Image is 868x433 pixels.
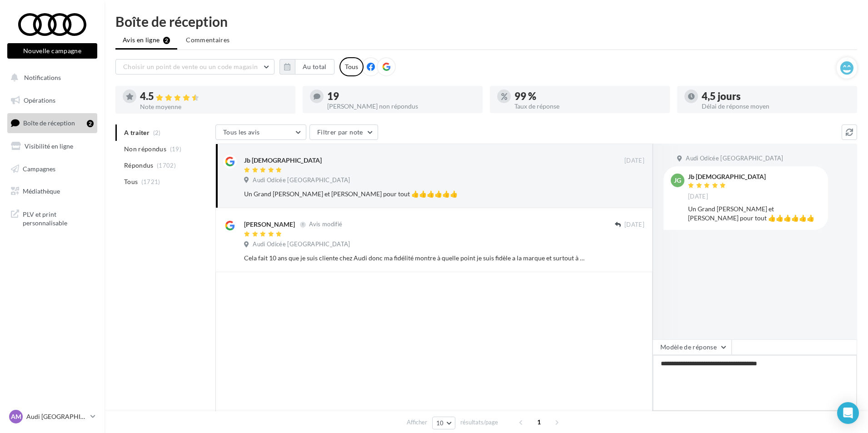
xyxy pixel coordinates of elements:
[5,159,99,179] a: Campagnes
[124,161,154,170] span: Répondus
[124,177,138,186] span: Tous
[123,63,258,70] span: Choisir un point de vente ou un code magasin
[5,91,99,110] a: Opérations
[87,120,94,127] div: 2
[295,59,334,75] button: Au total
[309,221,342,228] span: Avis modifié
[253,240,350,249] span: Audi Odicée [GEOGRAPHIC_DATA]
[460,418,498,427] span: résultats/page
[309,124,378,140] button: Filtrer par note
[140,104,288,110] div: Note moyenne
[115,15,857,28] div: Boîte de réception
[244,189,585,199] div: Un Grand [PERSON_NAME] et [PERSON_NAME] pour tout 👍👍👍👍👍👍
[115,59,274,75] button: Choisir un point de vente ou un code magasin
[407,418,427,427] span: Afficher
[140,91,288,102] div: 4.5
[702,103,850,109] div: Délai de réponse moyen
[279,59,334,75] button: Au total
[674,176,681,185] span: JG
[23,187,60,195] span: Médiathèque
[702,91,850,101] div: 4,5 jours
[124,144,166,154] span: Non répondus
[532,415,546,429] span: 1
[25,142,73,150] span: Visibilité en ligne
[244,156,322,165] div: Jb [DEMOGRAPHIC_DATA]
[686,154,783,163] span: Audi Odicée [GEOGRAPHIC_DATA]
[624,157,644,165] span: [DATE]
[223,128,260,136] span: Tous les avis
[7,43,97,59] button: Nouvelle campagne
[157,162,176,169] span: (1702)
[688,193,708,201] span: [DATE]
[253,176,350,184] span: Audi Odicée [GEOGRAPHIC_DATA]
[653,339,732,355] button: Modèle de réponse
[7,408,97,425] a: AM Audi [GEOGRAPHIC_DATA]
[244,220,295,229] div: [PERSON_NAME]
[432,417,455,429] button: 10
[5,204,99,231] a: PLV et print personnalisable
[339,57,364,76] div: Tous
[327,91,475,101] div: 19
[24,74,61,81] span: Notifications
[436,419,444,427] span: 10
[5,182,99,201] a: Médiathèque
[170,145,181,153] span: (19)
[5,137,99,156] a: Visibilité en ligne
[5,113,99,133] a: Boîte de réception2
[514,103,663,109] div: Taux de réponse
[26,412,87,421] p: Audi [GEOGRAPHIC_DATA]
[244,254,585,263] div: Cela fait 10 ans que je suis cliente chez Audi donc ma fidélité montre à quelle point je suis fid...
[215,124,306,140] button: Tous les avis
[23,208,94,228] span: PLV et print personnalisable
[186,35,229,45] span: Commentaires
[688,174,766,180] div: Jb [DEMOGRAPHIC_DATA]
[24,96,55,104] span: Opérations
[624,221,644,229] span: [DATE]
[688,204,821,223] div: Un Grand [PERSON_NAME] et [PERSON_NAME] pour tout 👍👍👍👍👍👍
[23,119,75,127] span: Boîte de réception
[23,164,55,172] span: Campagnes
[5,68,95,87] button: Notifications
[141,178,160,185] span: (1721)
[514,91,663,101] div: 99 %
[837,402,859,424] div: Open Intercom Messenger
[11,412,21,421] span: AM
[327,103,475,109] div: [PERSON_NAME] non répondus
